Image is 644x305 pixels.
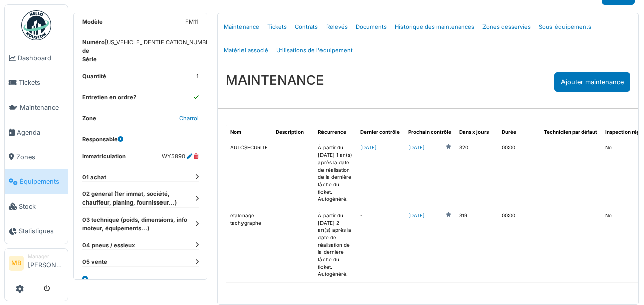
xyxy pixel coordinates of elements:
a: Zones desservies [478,15,535,39]
dt: 05 vente [82,258,199,266]
td: À partir du [DATE] 1 an(s) après la date de réalisation de la dernière tâche du ticket. Autogénéré. [314,140,356,208]
a: Utilisations de l'équipement [272,39,357,62]
td: 00:00 [498,140,540,208]
th: Nom [226,125,272,140]
td: 320 [455,140,498,208]
dt: Numéro de Série [82,38,105,63]
a: Maintenance [220,15,263,39]
a: Documents [352,15,391,39]
a: [DATE] [360,145,377,150]
dt: Quantité [82,72,106,85]
dt: 02 general (1er immat, société, chauffeur, planing, fournisseur...) [82,190,199,207]
span: Tickets [19,78,64,87]
td: À partir du [DATE] 2 an(s) après la date de réalisation de la dernière tâche du ticket. Autogénéré. [314,208,356,282]
a: [DATE] [408,144,425,152]
a: Maintenance [5,95,68,120]
a: Historique des maintenances [391,15,478,39]
dt: Responsable [82,135,123,144]
li: [PERSON_NAME] [28,253,64,274]
a: Tickets [5,70,68,95]
a: Stock [5,194,68,219]
dd: FM11 [185,18,199,26]
dd: 1 [196,72,199,81]
span: Maintenance [20,103,64,112]
dt: 04 pneus / essieux [82,241,199,250]
dt: Zone [82,114,96,127]
dd: WY5890 [162,152,199,161]
th: Durée [498,125,540,140]
td: étalonage tachygraphe [226,208,272,282]
a: Tickets [263,15,291,39]
a: Matériel associé [220,39,272,62]
a: Relevés [322,15,352,39]
td: 00:00 [498,208,540,282]
img: Badge_color-CXgf-gQk.svg [21,10,51,40]
span: translation missing: fr.shared.no [605,145,612,150]
a: MB Manager[PERSON_NAME] [9,253,64,277]
dt: Immatriculation [82,152,126,165]
a: Dashboard [5,46,68,70]
th: Description [272,125,314,140]
th: Prochain contrôle [404,125,455,140]
dt: 03 technique (poids, dimensions, info moteur, équipements...) [82,216,199,233]
th: Récurrence [314,125,356,140]
span: Agenda [17,128,64,137]
dt: 01 achat [82,173,199,182]
td: 319 [455,208,498,282]
dt: Entretien en ordre? [82,93,136,106]
a: Statistiques [5,219,68,243]
a: Agenda [5,120,68,145]
td: - [356,208,404,282]
th: Dans x jours [455,125,498,140]
span: Dashboard [18,53,64,63]
span: Statistiques [19,226,64,236]
div: Ajouter maintenance [554,72,630,92]
a: [DATE] [408,212,425,220]
span: Zones [16,152,64,162]
dt: Modèle [82,18,103,30]
a: Zones [5,145,68,169]
div: Manager [28,253,64,260]
th: Technicien par défaut [540,125,601,140]
a: Contrats [291,15,322,39]
a: Sous-équipements [535,15,595,39]
dd: [US_VEHICLE_IDENTIFICATION_NUMBER] [105,38,215,59]
th: Dernier contrôle [356,125,404,140]
li: MB [9,256,24,271]
a: Équipements [5,169,68,194]
span: Équipements [20,177,64,186]
td: AUTOSECURITE [226,140,272,208]
span: translation missing: fr.shared.no [605,213,612,218]
a: Charroi [179,115,199,122]
span: Stock [19,201,64,211]
h3: MAINTENANCE [226,72,324,88]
